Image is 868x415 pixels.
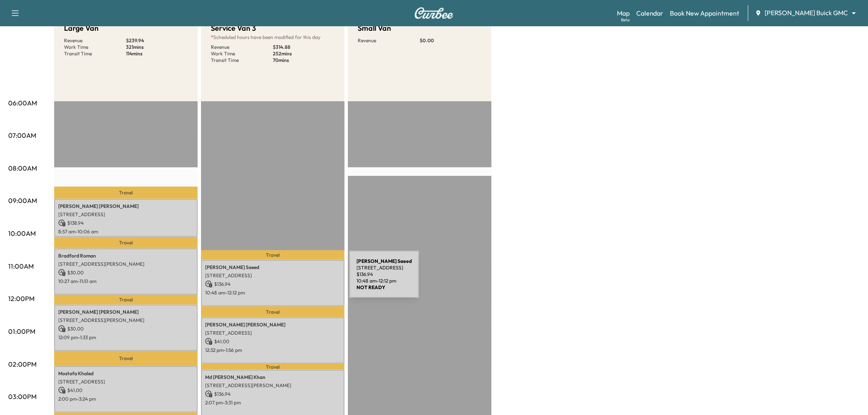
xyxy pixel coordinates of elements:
p: $ 30.00 [58,269,194,276]
p: 252 mins [273,50,335,57]
p: Travel [54,351,198,366]
p: 09:00AM [8,196,37,205]
p: Revenue [211,44,273,50]
p: $ 314.88 [273,44,335,50]
p: Work Time [211,50,273,57]
p: [STREET_ADDRESS] [58,379,194,385]
p: 08:00AM [8,163,37,173]
p: [PERSON_NAME] [PERSON_NAME] [58,203,194,210]
p: [PERSON_NAME] [PERSON_NAME] [205,322,340,328]
p: 01:00PM [8,326,35,336]
p: 10:00AM [8,228,36,238]
p: 02:00PM [8,359,37,369]
p: Revenue [64,37,126,44]
a: MapBeta [617,8,630,18]
p: $ 239.94 [126,37,188,44]
a: Calendar [636,8,664,18]
span: [PERSON_NAME] Buick GMC [765,8,848,18]
p: [STREET_ADDRESS][PERSON_NAME] [205,382,340,389]
p: $ 138.94 [58,219,194,227]
p: [STREET_ADDRESS] [58,211,194,218]
p: Travel [54,187,198,199]
h5: Small Van [358,23,391,34]
p: [PERSON_NAME] Saeed [205,264,340,271]
a: Book New Appointment [670,8,740,18]
p: $ 136.94 [205,280,340,288]
p: 12:00PM [8,294,34,303]
p: Travel [201,250,345,260]
p: Transit Time [64,50,126,57]
p: Travel [54,295,198,305]
p: $ 136.94 [205,390,340,398]
p: 03:00PM [8,392,37,401]
h5: Large Van [64,23,98,34]
p: Mostafa Khaled [58,370,194,377]
p: 10:27 am - 11:51 am [58,278,194,285]
p: $ 0.00 [420,37,482,44]
p: 70 mins [273,57,335,64]
p: 12:09 pm - 1:33 pm [58,334,194,341]
p: Travel [54,237,198,249]
p: 8:57 am - 10:06 am [58,228,194,235]
p: [PERSON_NAME] [PERSON_NAME] [58,309,194,315]
p: [STREET_ADDRESS][PERSON_NAME] [58,261,194,267]
img: Curbee Logo [414,7,454,19]
p: [STREET_ADDRESS] [205,272,340,279]
p: Travel [201,364,345,370]
p: Travel [201,306,345,317]
p: $ 41.00 [205,338,340,345]
p: Md [PERSON_NAME] Khan [205,374,340,381]
p: Bradford Roman [58,253,194,259]
p: 321 mins [126,44,188,50]
p: Work Time [64,44,126,50]
p: [STREET_ADDRESS][PERSON_NAME] [58,317,194,324]
p: Transit Time [211,57,273,64]
p: Revenue [358,37,420,44]
p: 07:00AM [8,130,36,140]
h5: Service Van 3 [211,23,256,34]
p: 2:00 pm - 3:24 pm [58,396,194,402]
p: [STREET_ADDRESS] [205,330,340,336]
p: Scheduled hours have been modified for this day [211,34,335,41]
p: $ 30.00 [58,325,194,333]
p: 06:00AM [8,98,37,108]
p: 11:00AM [8,261,34,271]
p: 12:32 pm - 1:56 pm [205,347,340,353]
p: $ 41.00 [58,387,194,394]
p: 10:48 am - 12:12 pm [205,290,340,296]
p: 2:07 pm - 3:31 pm [205,399,340,406]
p: 114 mins [126,50,188,57]
div: Beta [621,17,630,23]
